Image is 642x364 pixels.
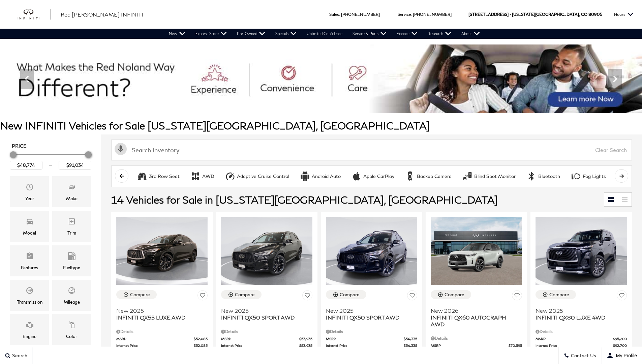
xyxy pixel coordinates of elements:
span: Fueltype [68,250,76,264]
span: New 2025 [536,307,622,314]
div: Pricing Details - INFINITI QX50 SPORT AWD [326,329,417,335]
div: Blind Spot Monitor [474,173,516,179]
a: New 2025INFINITI QX50 SPORT AWD [221,303,312,321]
div: Compare [445,292,464,298]
span: My Profile [613,353,637,358]
div: FueltypeFueltype [52,245,91,276]
div: Color [66,333,77,340]
div: Blind Spot Monitor [462,171,472,181]
a: Internet Price $53,935 [221,343,312,348]
div: Maximum Price [85,151,92,158]
span: INFINITI QX50 SPORT AWD [221,314,307,321]
span: : [411,12,412,17]
span: New 2025 [116,307,203,314]
span: INFINITI QX80 LUXE 4WD [536,314,622,321]
div: Minimum Price [10,151,17,158]
div: EngineEngine [10,314,49,345]
span: New 2025 [326,307,412,314]
button: Backup CameraBackup Camera [401,169,455,183]
span: MSRP [116,336,194,341]
a: MSRP $70,595 [431,343,522,348]
a: Internet Price $54,335 [326,343,417,348]
div: Bluetooth [538,173,560,179]
div: Android Auto [312,173,341,179]
a: MSRP $54,335 [326,336,417,341]
button: Apple CarPlayApple CarPlay [348,169,398,183]
span: 14 Vehicles for Sale in [US_STATE][GEOGRAPHIC_DATA], [GEOGRAPHIC_DATA] [111,193,498,206]
img: INFINITI [17,9,51,20]
a: Unlimited Confidence [302,29,347,39]
div: Fog Lights [583,173,606,179]
h5: Price [12,143,89,149]
div: Model [23,229,36,237]
div: Backup Camera [405,171,415,181]
div: Make [66,195,78,202]
button: scroll left [115,169,128,183]
div: Trim [67,229,76,237]
a: Express Store [190,29,232,39]
div: ModelModel [10,211,49,242]
button: Compare Vehicle [221,290,262,299]
button: Adaptive Cruise ControlAdaptive Cruise Control [221,169,293,183]
div: Android Auto [300,171,310,181]
a: MSRP $53,935 [221,336,312,341]
div: ColorColor [52,314,91,345]
button: Compare Vehicle [326,290,366,299]
div: Adaptive Cruise Control [237,173,289,179]
button: Blind Spot MonitorBlind Spot Monitor [459,169,519,183]
a: Specials [270,29,302,39]
input: Search Inventory [111,140,632,160]
span: MSRP [536,336,613,341]
button: Save Vehicle [512,290,522,303]
span: Go to slide 8 [351,101,358,108]
span: Engine [26,319,34,333]
div: 3rd Row Seat [137,171,147,181]
div: Apple CarPlay [363,173,394,179]
div: Transmission [17,298,42,306]
div: FeaturesFeatures [10,245,49,276]
img: 2025 INFINITI QX55 LUXE AWD [116,217,208,285]
button: Compare Vehicle [431,290,471,299]
div: Pricing Details - INFINITI QX55 LUXE AWD [116,329,208,335]
span: Color [68,319,76,333]
span: Go to slide 1 [285,101,292,108]
div: Engine [23,333,36,340]
div: Previous [20,69,34,89]
span: $53,935 [299,336,312,341]
button: Compare Vehicle [536,290,576,299]
span: Internet Price [536,343,613,348]
button: BluetoothBluetooth [523,169,564,183]
img: 2026 INFINITI QX60 AUTOGRAPH AWD [431,217,522,285]
div: Fueltype [63,264,80,271]
div: Year [25,195,34,202]
a: New [164,29,190,39]
button: scroll right [615,169,628,183]
div: MileageMileage [52,280,91,311]
span: MSRP [326,336,404,341]
span: $52,085 [194,336,208,341]
span: INFINITI QX55 LUXE AWD [116,314,203,321]
span: Trim [68,216,76,229]
span: Go to slide 4 [313,101,320,108]
a: About [456,29,485,39]
div: YearYear [10,176,49,207]
a: Finance [392,29,423,39]
span: Make [68,181,76,195]
span: Mileage [68,285,76,298]
div: Compare [130,292,150,298]
span: Year [26,181,34,195]
span: $52,085 [194,343,208,348]
span: MSRP [431,343,509,348]
div: Pricing Details - INFINITI QX60 AUTOGRAPH AWD [431,335,522,341]
img: 2025 INFINITI QX50 SPORT AWD [326,217,417,285]
div: Backup Camera [417,173,452,179]
span: Go to slide 6 [332,101,339,108]
div: Compare [549,292,569,298]
img: 2025 INFINITI QX50 SPORT AWD [221,217,312,285]
div: AWD [202,173,214,179]
div: Apple CarPlay [351,171,362,181]
span: $53,935 [299,343,312,348]
span: INFINITI QX50 SPORT AWD [326,314,412,321]
span: Internet Price [116,343,194,348]
div: Price [10,149,91,170]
